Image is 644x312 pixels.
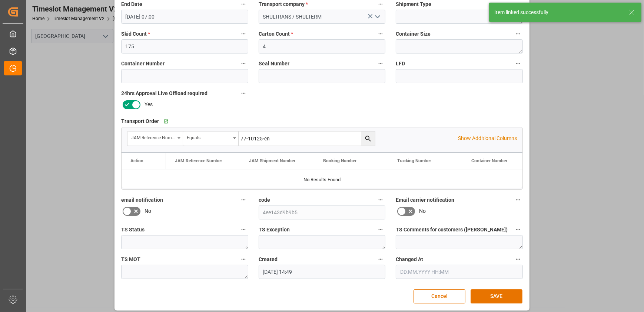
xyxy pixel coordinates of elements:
span: Transport Order [121,117,159,125]
button: code [376,195,385,205]
span: Changed At [396,256,423,263]
button: open menu [183,131,239,146]
span: code [259,196,270,204]
span: No [145,207,151,215]
button: TS Exception [376,225,385,234]
span: Carton Count [259,30,293,38]
span: Skid Count [121,30,150,38]
button: Carton Count * [376,29,385,39]
p: Show Additional Columns [458,134,517,142]
button: open menu [127,131,183,146]
span: Yes [145,101,153,108]
span: TS MOT [121,256,140,263]
button: SAVE [471,289,522,303]
button: Cancel [414,289,465,303]
span: Shipment Type [396,0,431,8]
span: Transport company [259,0,308,8]
button: search button [361,131,375,146]
span: JAM Reference Number [175,158,222,163]
span: Container Size [396,30,431,38]
button: Email carrier notification [513,195,523,205]
span: Container Number [121,60,165,68]
div: JAM Reference Number [131,133,175,141]
span: LFD [396,60,405,68]
button: Container Number [239,59,248,68]
span: TS Status [121,226,145,234]
div: Action [130,158,143,163]
span: 24hrs Approval Live Offload required [121,90,208,97]
span: Seal Number [259,60,289,68]
span: Container Number [471,158,507,163]
button: Changed At [513,254,523,264]
button: 24hrs Approval Live Offload required [239,88,248,98]
span: Booking Number [323,158,356,163]
button: Created [376,254,385,264]
span: Tracking Number [397,158,431,163]
button: LFD [513,59,523,68]
div: Equals [187,133,230,141]
span: End Date [121,0,142,8]
span: TS Comments for customers ([PERSON_NAME]) [396,226,508,234]
span: No [419,207,426,215]
input: Type to search [239,131,375,146]
button: Container Size [513,29,523,39]
span: TS Exception [259,226,290,234]
button: Skid Count * [239,29,248,39]
button: TS Comments for customers ([PERSON_NAME]) [513,225,523,234]
button: Seal Number [376,59,385,68]
button: email notification [239,195,248,205]
button: TS MOT [239,254,248,264]
input: DD.MM.YYYY HH:MM [396,265,523,279]
button: open menu [372,11,383,23]
span: Email carrier notification [396,196,454,204]
div: Item linked successfully [494,9,622,16]
input: DD.MM.YYYY HH:MM [259,265,386,279]
button: TS Status [239,225,248,234]
span: email notification [121,196,163,204]
input: DD.MM.YYYY HH:MM [121,10,248,24]
span: Created [259,256,278,263]
span: JAM Shipment Number [249,158,295,163]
